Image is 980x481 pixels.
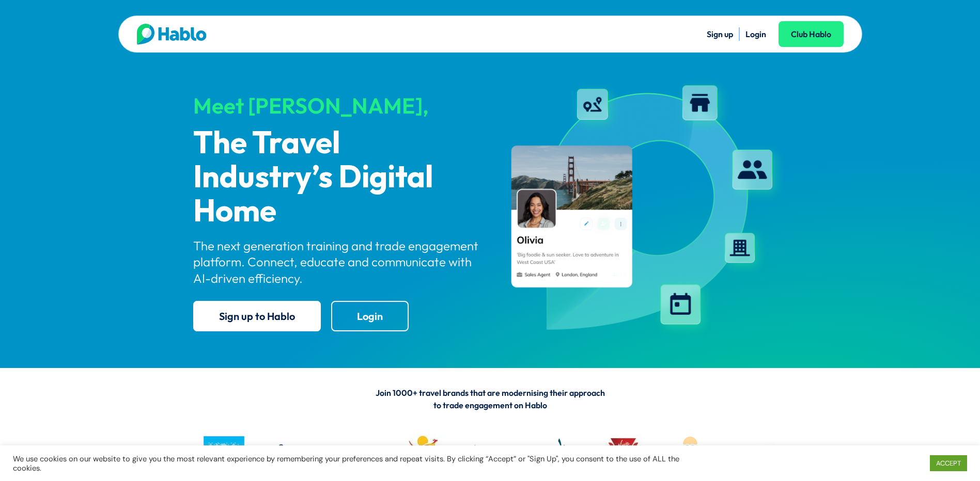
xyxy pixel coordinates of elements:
a: Sign up [707,29,733,39]
img: Hablo logo main 2 [137,24,207,44]
div: We use cookies on our website to give you the most relevant experience by remembering your prefer... [13,454,681,473]
a: Club Hablo [779,21,844,47]
span: Join 1000+ travel brands that are modernising their approach to trade engagement on Hablo [376,388,605,410]
a: Login [745,29,766,39]
p: The Travel Industry’s Digital Home [193,127,481,229]
a: Sign up to Hablo [193,301,321,331]
div: Meet [PERSON_NAME], [193,94,481,118]
img: hablo-profile-image [499,77,787,340]
a: ACCEPT [930,455,967,471]
a: Login [331,301,409,331]
p: The next generation training and trade engagement platform. Connect, educate and communicate with... [193,238,481,286]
